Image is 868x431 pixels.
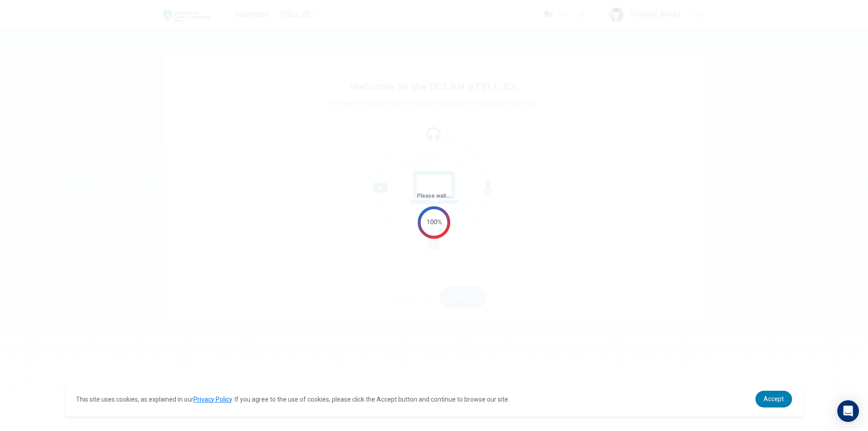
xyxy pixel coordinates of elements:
span: This site uses cookies, as explained in our . If you agree to the use of cookies, please click th... [76,396,509,403]
div: cookieconsent [65,382,803,417]
a: Privacy Policy [193,396,232,403]
span: Accept [764,395,784,403]
a: dismiss cookie message [755,391,792,407]
span: Please wait... [417,193,452,199]
div: Open Intercom Messenger [837,400,859,422]
div: 100% [426,217,442,227]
